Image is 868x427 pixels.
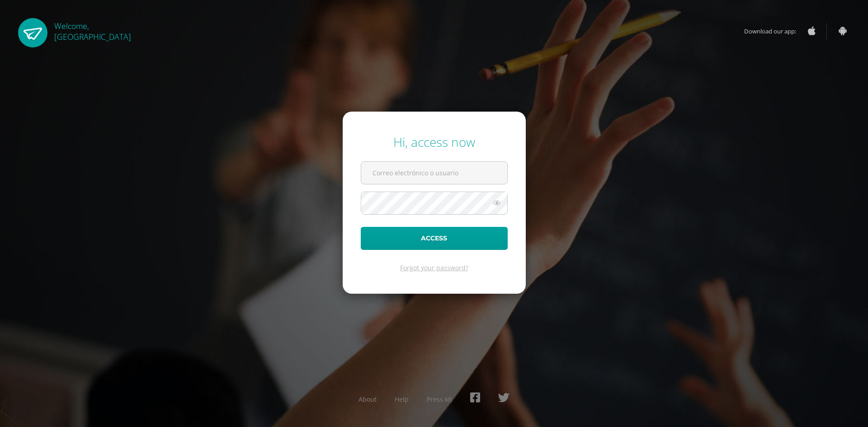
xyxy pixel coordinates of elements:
[359,395,377,404] a: About
[361,162,507,184] input: Correo electrónico o usuario
[54,31,131,42] span: [GEOGRAPHIC_DATA]
[744,23,805,40] span: Download our app:
[361,227,508,250] button: Access
[427,395,452,404] a: Press kit
[395,395,409,404] a: Help
[54,18,131,42] div: Welcome,
[400,263,468,272] a: Forgot your password?
[361,133,508,150] div: Hi, access now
